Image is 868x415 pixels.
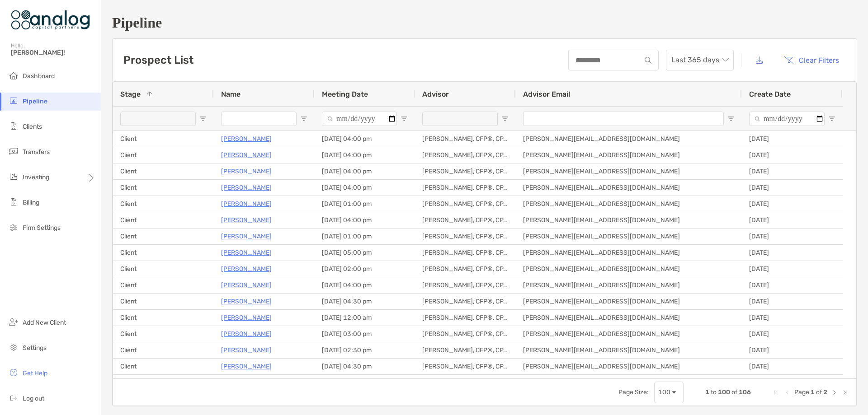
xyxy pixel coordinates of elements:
div: Client [113,212,214,228]
div: Client [113,342,214,358]
p: [PERSON_NAME] [221,166,272,177]
span: 2 [823,388,827,396]
div: [PERSON_NAME], CFP®, CPA/PFS, CDFA [415,359,516,374]
span: Add New Client [23,319,66,326]
div: Client [113,180,214,196]
div: [DATE] 04:00 pm [315,277,415,293]
span: Settings [23,344,47,352]
span: of [731,388,737,396]
div: Client [113,277,214,293]
img: clients icon [8,121,19,131]
div: [PERSON_NAME], CFP®, CPA/PFS, CDFA [415,131,516,147]
div: [PERSON_NAME], CFP®, CPA/PFS, CDFA [415,261,516,277]
div: [DATE] 04:00 pm [315,131,415,147]
div: 100 [658,388,670,396]
div: [DATE] 12:00 am [315,310,415,326]
img: dashboard icon [8,70,19,81]
span: Transfers [23,148,50,156]
button: Open Filter Menu [727,115,735,122]
div: [PERSON_NAME][EMAIL_ADDRESS][DOMAIN_NAME] [516,294,742,309]
div: [PERSON_NAME][EMAIL_ADDRESS][DOMAIN_NAME] [516,180,742,196]
p: [PERSON_NAME] [221,345,272,356]
button: Open Filter Menu [401,115,408,122]
a: [PERSON_NAME] [221,312,272,323]
div: [PERSON_NAME][EMAIL_ADDRESS][DOMAIN_NAME] [516,375,742,391]
div: [PERSON_NAME][EMAIL_ADDRESS][DOMAIN_NAME] [516,163,742,179]
div: Client [113,147,214,163]
div: Client [113,326,214,342]
div: Client [113,245,214,261]
img: pipeline icon [8,95,19,106]
div: [DATE] [742,131,843,147]
span: Stage [120,90,141,98]
div: [PERSON_NAME][EMAIL_ADDRESS][DOMAIN_NAME] [516,261,742,277]
a: [PERSON_NAME] [221,377,272,388]
div: Last Page [842,389,849,396]
span: Advisor [422,90,449,98]
a: [PERSON_NAME] [221,133,272,145]
span: [PERSON_NAME]! [11,49,95,56]
p: [PERSON_NAME] [221,231,272,242]
input: Meeting Date Filter Input [322,112,397,126]
div: [DATE] 02:30 pm [315,342,415,358]
span: Last 365 days [671,50,728,70]
h1: Pipeline [112,14,857,31]
div: [PERSON_NAME][EMAIL_ADDRESS][DOMAIN_NAME] [516,359,742,374]
a: [PERSON_NAME] [221,247,272,258]
div: Client [113,310,214,326]
div: Client [113,294,214,309]
div: Page Size [654,382,684,403]
span: Advisor Email [523,90,570,98]
span: Dashboard [23,72,55,80]
button: Open Filter Menu [501,115,509,122]
div: [DATE] 04:00 pm [315,180,415,196]
button: Open Filter Menu [828,115,835,122]
p: [PERSON_NAME] [221,361,272,372]
div: [DATE] [742,261,843,277]
div: Page Size: [618,388,649,396]
div: [DATE] [742,196,843,212]
div: First Page [773,389,780,396]
div: [PERSON_NAME][EMAIL_ADDRESS][DOMAIN_NAME] [516,196,742,212]
div: [DATE] 01:00 pm [315,228,415,244]
div: [DATE] [742,245,843,261]
img: Zoe Logo [11,4,90,36]
div: [PERSON_NAME], CFP®, CPA/PFS, CDFA [415,326,516,342]
span: Clients [23,123,42,131]
div: [PERSON_NAME], CFP®, CPA/PFS, CDFA [415,245,516,261]
a: [PERSON_NAME] [221,149,272,161]
div: [PERSON_NAME], CFP®, CPA/PFS, CDFA [415,163,516,179]
input: Name Filter Input [221,112,297,126]
div: [PERSON_NAME], CFP®, CPA/PFS, CDFA [415,212,516,228]
div: [DATE] [742,228,843,244]
div: [DATE] 03:00 pm [315,326,415,342]
div: Client [113,131,214,147]
h3: Prospect List [123,54,193,66]
img: input icon [645,57,651,64]
div: [DATE] [742,277,843,293]
img: add_new_client icon [8,317,19,327]
div: [PERSON_NAME][EMAIL_ADDRESS][DOMAIN_NAME] [516,131,742,147]
div: [PERSON_NAME][EMAIL_ADDRESS][DOMAIN_NAME] [516,326,742,342]
span: Pipeline [23,98,47,105]
a: [PERSON_NAME] [221,214,272,226]
span: Get Help [23,369,47,377]
div: [PERSON_NAME], CFP®, CPA/PFS, CDFA [415,228,516,244]
a: [PERSON_NAME] [221,296,272,307]
span: Billing [23,199,39,206]
div: Client [113,261,214,277]
div: [DATE] 05:00 pm [315,245,415,261]
div: [DATE] [742,180,843,196]
a: [PERSON_NAME] [221,263,272,275]
div: Client [113,228,214,244]
div: [DATE] [742,310,843,326]
span: Log out [23,395,44,402]
div: [DATE] 01:00 pm [315,196,415,212]
button: Clear Filters [777,50,846,70]
span: 106 [739,388,751,396]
